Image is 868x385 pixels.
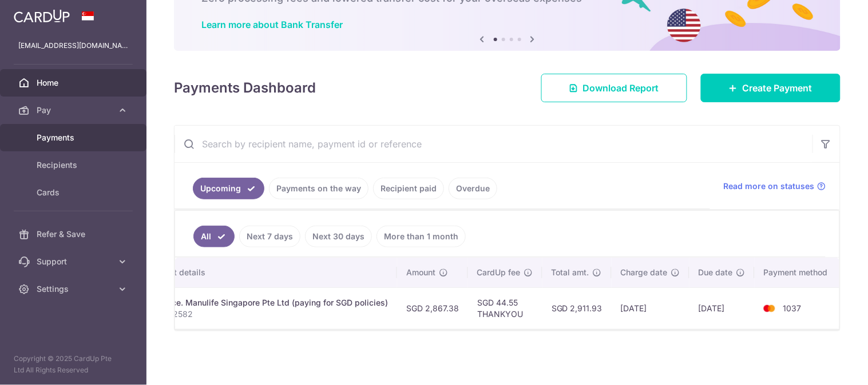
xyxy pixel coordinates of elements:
td: [DATE] [689,287,755,329]
td: [DATE] [612,287,689,329]
a: Payments on the way [269,178,368,199]
span: Create Payment [743,81,812,95]
span: Total amt. [552,267,589,278]
span: Download Report [583,81,659,95]
a: Overdue [449,178,497,199]
span: Recipients [37,159,112,171]
span: 1037 [783,303,802,313]
span: Read more on statuses [724,181,815,192]
a: Download Report [541,74,687,102]
a: Read more on statuses [724,181,826,192]
a: Recipient paid [373,178,444,199]
span: Home [37,77,112,89]
span: Due date [699,267,733,278]
span: Pay [37,105,112,116]
p: [EMAIL_ADDRESS][DOMAIN_NAME] [18,40,128,51]
a: Upcoming [193,178,264,199]
p: 1493002582 [144,308,388,320]
a: Create Payment [701,74,841,102]
div: Insurance. Manulife Singapore Pte Ltd (paying for SGD policies) [144,297,388,308]
span: CardUp fee [477,267,521,278]
span: Cards [37,187,112,198]
span: Amount [406,267,435,278]
img: CardUp [14,9,70,23]
a: Learn more about Bank Transfer [201,19,343,30]
a: Next 30 days [305,226,372,247]
span: Charge date [621,267,668,278]
input: Search by recipient name, payment id or reference [175,126,812,162]
a: Next 7 days [239,226,300,247]
td: SGD 2,867.38 [397,287,468,329]
img: Bank Card [758,302,781,315]
span: Refer & Save [37,228,112,240]
td: SGD 44.55 THANKYOU [468,287,542,329]
span: Support [37,256,112,267]
td: SGD 2,911.93 [542,287,612,329]
span: Settings [37,283,112,295]
a: All [193,226,235,247]
th: Payment details [134,258,397,287]
h4: Payments Dashboard [174,78,316,98]
span: Payments [37,132,112,143]
a: More than 1 month [376,226,466,247]
th: Payment method [755,258,842,287]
